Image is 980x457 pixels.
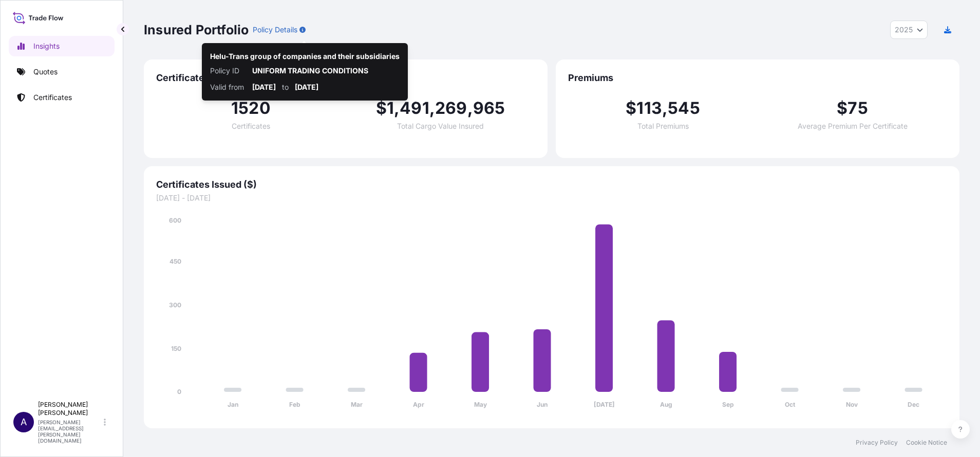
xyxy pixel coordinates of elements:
p: Policy ID [210,66,246,76]
span: $ [837,100,847,116]
tspan: Oct [785,401,796,408]
button: Year Selector [890,21,928,39]
span: , [662,100,668,116]
span: , [429,100,435,116]
tspan: Dec [908,401,919,408]
p: [DATE] [252,82,276,92]
tspan: Apr [413,401,424,408]
p: UNIFORM TRADING CONDITIONS [252,66,400,76]
span: Total Premiums [637,123,689,130]
p: Quotes [33,67,58,77]
tspan: Sep [722,401,734,408]
p: [PERSON_NAME][EMAIL_ADDRESS][PERSON_NAME][DOMAIN_NAME] [38,419,102,444]
p: Insured Portfolio [144,22,249,38]
span: Average Premium Per Certificate [798,123,908,130]
p: [DATE] [295,82,318,92]
tspan: May [474,401,487,408]
span: 545 [668,100,700,116]
tspan: 300 [169,301,181,309]
tspan: Jun [537,401,548,408]
p: [PERSON_NAME] [PERSON_NAME] [38,401,102,417]
span: 269 [435,100,467,116]
span: Certificates [232,123,270,130]
tspan: Mar [351,401,363,408]
tspan: 150 [171,345,181,352]
span: A [21,417,27,427]
span: , [394,100,400,116]
span: Total Cargo Value Insured [397,123,484,130]
span: [DATE] - [DATE] [156,193,947,203]
p: to [282,82,289,92]
tspan: 0 [177,388,181,395]
span: 1520 [231,100,271,116]
tspan: 600 [169,216,181,224]
span: 75 [847,100,868,116]
tspan: Feb [289,401,300,408]
tspan: Jan [228,401,238,408]
span: Certificates Issued ($) [156,178,947,191]
p: Policy Details [253,25,297,35]
p: Valid from [210,82,246,92]
span: 491 [400,100,429,116]
span: 113 [636,100,662,116]
tspan: 450 [169,257,181,265]
tspan: [DATE] [594,401,615,408]
p: Certificates [33,92,72,103]
a: Quotes [9,62,115,82]
span: 2025 [895,25,913,35]
span: $ [376,100,387,116]
span: $ [626,100,636,116]
a: Insights [9,36,115,56]
span: 965 [473,100,505,116]
span: 1 [387,100,394,116]
a: Cookie Notice [906,439,947,447]
span: , [467,100,473,116]
p: Helu-Trans group of companies and their subsidiaries [210,51,400,62]
span: Premiums [568,72,947,84]
a: Privacy Policy [856,439,898,447]
p: Insights [33,41,60,51]
tspan: Nov [846,401,858,408]
span: Certificates [156,72,535,84]
tspan: Aug [660,401,672,408]
a: Certificates [9,87,115,108]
